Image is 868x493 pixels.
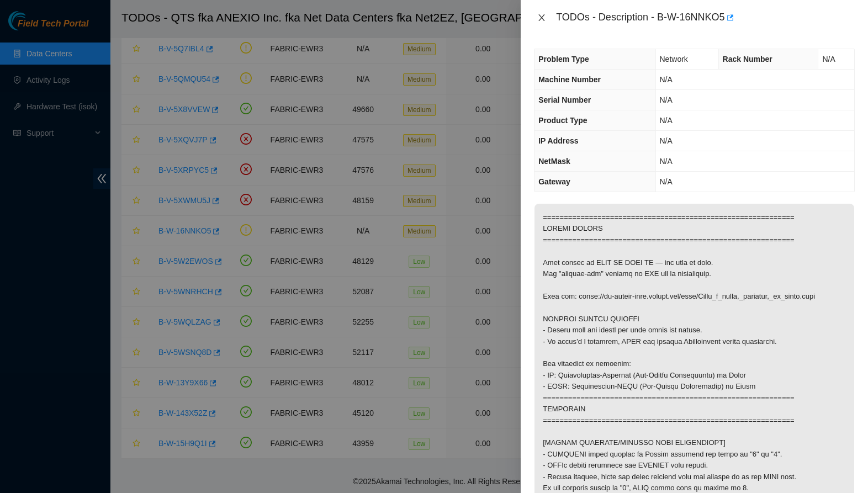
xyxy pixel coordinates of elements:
span: NetMask [538,157,570,166]
span: N/A [822,55,835,63]
button: Close [534,13,549,23]
span: N/A [660,136,673,145]
span: N/A [660,75,673,84]
span: Product Type [538,116,587,125]
span: Gateway [538,177,570,186]
span: Machine Number [538,75,601,84]
span: close [537,13,546,22]
div: TODOs - Description - B-W-16NNKO5 [556,9,855,26]
span: N/A [660,177,673,186]
span: Rack Number [723,55,772,63]
span: Problem Type [538,55,589,63]
span: IP Address [538,136,578,145]
span: Serial Number [538,96,591,104]
span: Network [660,55,688,63]
span: N/A [660,96,673,104]
span: N/A [660,157,673,166]
span: N/A [660,116,673,125]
